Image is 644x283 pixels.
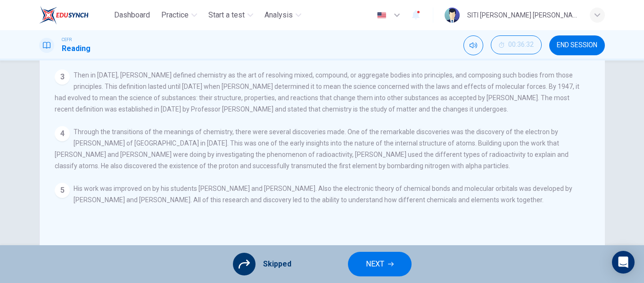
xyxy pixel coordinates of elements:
div: Hide [491,35,542,55]
span: Through the transitions of the meanings of chemistry, there were several discoveries made. One of... [55,128,569,170]
span: Skipped [263,258,291,270]
span: END SESSION [557,42,597,49]
div: Mute [463,35,483,55]
span: NEXT [366,257,384,271]
span: Analysis [264,9,293,21]
span: His work was improved on by his students [PERSON_NAME] and [PERSON_NAME]. Also the electronic the... [74,185,572,204]
button: NEXT [348,252,412,276]
div: 4 [55,126,70,141]
div: 5 [55,183,70,198]
img: EduSynch logo [39,6,89,25]
span: Start a test [208,9,245,21]
button: Dashboard [110,7,154,24]
span: Dashboard [114,9,150,21]
h1: Reading [62,43,91,54]
button: Start a test [205,7,257,24]
div: SITI [PERSON_NAME] [PERSON_NAME] [467,9,578,21]
span: 00:36:32 [508,41,534,49]
img: en [376,12,388,19]
button: Analysis [261,7,305,24]
button: END SESSION [549,35,605,55]
button: 00:36:32 [491,35,542,54]
span: Practice [161,9,189,21]
button: Practice [157,7,201,24]
span: CEFR [62,36,72,43]
a: EduSynch logo [39,6,110,25]
div: 3 [55,69,70,85]
span: Then in [DATE], [PERSON_NAME] defined chemistry as the art of resolving mixed, compound, or aggre... [55,71,579,113]
img: Profile picture [445,8,460,23]
div: Open Intercom Messenger [612,251,635,274]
